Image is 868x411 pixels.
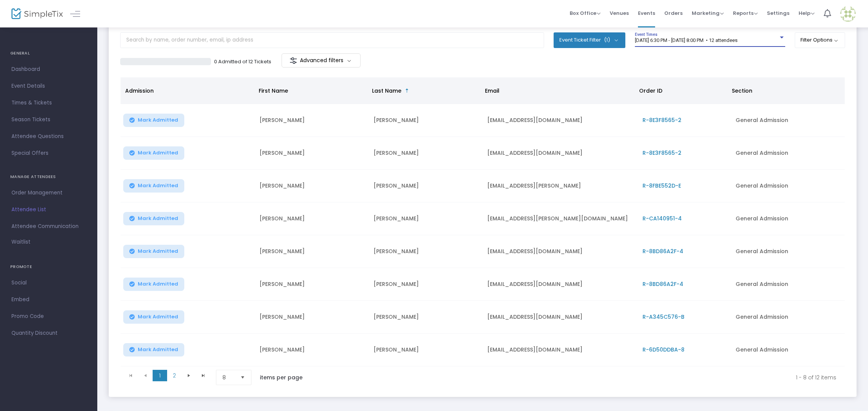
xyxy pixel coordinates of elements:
[731,334,845,366] td: General Admission
[483,301,638,334] td: [EMAIL_ADDRESS][DOMAIN_NAME]
[731,268,845,301] td: General Admission
[138,215,178,222] span: Mark Admitted
[369,235,483,268] td: [PERSON_NAME]
[255,104,369,137] td: [PERSON_NAME]
[11,64,86,74] span: Dashboard
[664,3,683,23] span: Orders
[570,10,601,17] span: Box Office
[11,222,86,231] span: Attendee Communication
[643,182,681,189] span: R-8FBE552D-E
[11,115,86,125] span: Season Tickets
[123,310,184,324] button: Mark Admitted
[11,278,86,288] span: Social
[123,278,184,291] button: Mark Admitted
[643,346,684,353] span: R-6D50DDBA-8
[643,313,684,321] span: R-A345C576-B
[123,245,184,258] button: Mark Admitted
[731,137,845,170] td: General Admission
[11,188,86,198] span: Order Management
[369,301,483,334] td: [PERSON_NAME]
[138,150,178,156] span: Mark Admitted
[372,87,401,95] span: Last Name
[167,370,182,381] span: Page 2
[214,58,271,66] p: 0 Admitted of 12 Tickets
[11,238,31,246] span: Waitlist
[369,268,483,301] td: [PERSON_NAME]
[635,37,738,43] span: [DATE] 6:30 PM - [DATE] 8:00 PM • 12 attendees
[290,57,297,64] img: filter
[643,215,682,222] span: R-CA140951-4
[120,32,544,48] input: Search by name, order number, email, ip address
[153,370,167,381] span: Page 1
[125,87,154,95] span: Admission
[643,116,681,124] span: R-8E3F8565-2
[196,370,211,381] span: Go to the last page
[731,301,845,334] td: General Admission
[483,137,638,170] td: [EMAIL_ADDRESS][DOMAIN_NAME]
[10,169,87,185] h4: MANAGE ATTENDEES
[10,46,87,61] h4: GENERAL
[255,334,369,366] td: [PERSON_NAME]
[182,370,196,381] span: Go to the next page
[260,374,303,381] label: items per page
[638,3,655,23] span: Events
[404,88,410,94] span: Sortable
[11,295,86,305] span: Embed
[369,104,483,137] td: [PERSON_NAME]
[11,205,86,215] span: Attendee List
[731,104,845,137] td: General Admission
[369,170,483,202] td: [PERSON_NAME]
[255,301,369,334] td: [PERSON_NAME]
[138,281,178,287] span: Mark Admitted
[799,10,815,17] span: Help
[610,3,629,23] span: Venues
[483,268,638,301] td: [EMAIL_ADDRESS][DOMAIN_NAME]
[123,146,184,160] button: Mark Admitted
[121,77,845,366] div: Data table
[554,32,625,48] button: Event Ticket Filter(1)
[369,137,483,170] td: [PERSON_NAME]
[11,148,86,158] span: Special Offers
[639,87,662,95] span: Order ID
[11,311,86,321] span: Promo Code
[255,170,369,202] td: [PERSON_NAME]
[643,280,683,288] span: R-8BD86A2F-4
[11,328,86,338] span: Quantity Discount
[483,104,638,137] td: [EMAIL_ADDRESS][DOMAIN_NAME]
[795,32,845,48] button: Filter Options
[255,202,369,235] td: [PERSON_NAME]
[138,117,178,123] span: Mark Admitted
[731,235,845,268] td: General Admission
[123,343,184,356] button: Mark Admitted
[123,212,184,225] button: Mark Admitted
[643,247,683,255] span: R-8BD86A2F-4
[255,235,369,268] td: [PERSON_NAME]
[319,370,836,385] kendo-pager-info: 1 - 8 of 12 items
[483,202,638,235] td: [EMAIL_ADDRESS][PERSON_NAME][DOMAIN_NAME]
[255,137,369,170] td: [PERSON_NAME]
[11,132,86,141] span: Attendee Questions
[643,149,681,157] span: R-8E3F8565-2
[138,248,178,254] span: Mark Admitted
[138,314,178,320] span: Mark Admitted
[732,87,752,95] span: Section
[369,334,483,366] td: [PERSON_NAME]
[483,170,638,202] td: [EMAIL_ADDRESS][PERSON_NAME]
[767,3,789,23] span: Settings
[222,374,234,381] span: 8
[123,179,184,193] button: Mark Admitted
[731,170,845,202] td: General Admission
[138,347,178,353] span: Mark Admitted
[483,235,638,268] td: [EMAIL_ADDRESS][DOMAIN_NAME]
[604,37,610,43] span: (1)
[733,10,758,17] span: Reports
[11,98,86,108] span: Times & Tickets
[11,81,86,91] span: Event Details
[138,183,178,189] span: Mark Admitted
[186,372,192,379] span: Go to the next page
[255,268,369,301] td: [PERSON_NAME]
[200,372,206,379] span: Go to the last page
[369,202,483,235] td: [PERSON_NAME]
[123,114,184,127] button: Mark Admitted
[259,87,288,95] span: First Name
